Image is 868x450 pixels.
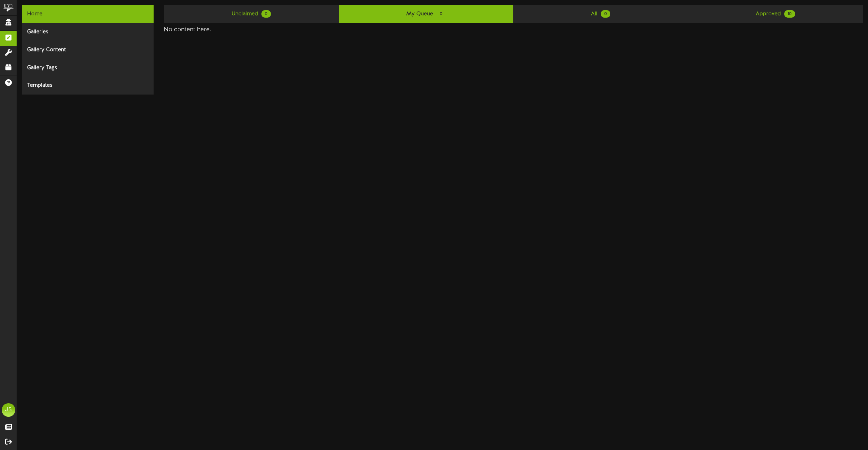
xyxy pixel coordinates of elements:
[784,10,795,18] span: 10
[2,403,15,417] div: JS
[22,23,154,41] div: Galleries
[22,5,154,23] div: Home
[22,77,154,95] div: Templates
[436,10,446,18] span: 0
[688,5,863,23] a: Approved
[601,10,610,18] span: 0
[22,41,154,59] div: Gallery Content
[164,26,863,33] h4: No content here.
[513,5,688,23] a: All
[339,5,513,23] a: My Queue
[164,5,338,23] a: Unclaimed
[22,59,154,77] div: Gallery Tags
[261,10,271,18] span: 0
